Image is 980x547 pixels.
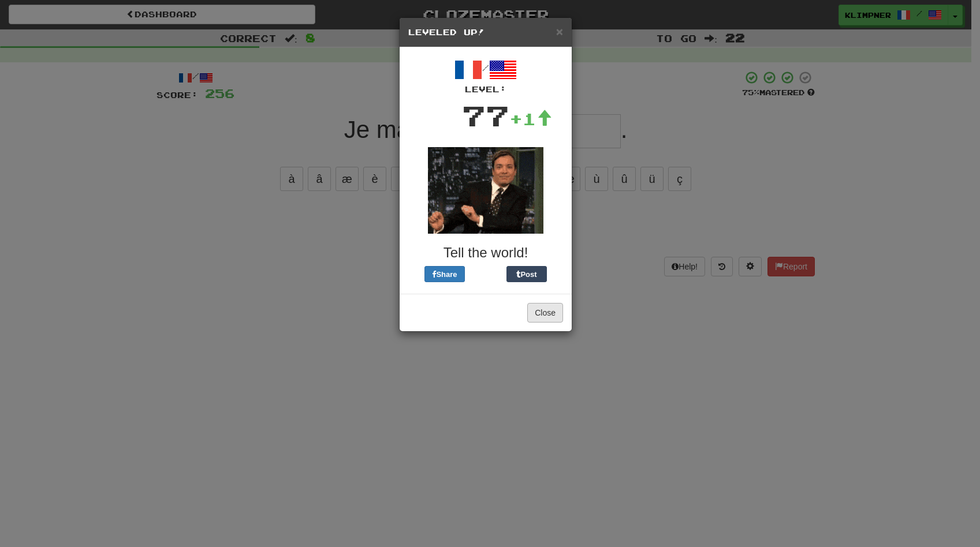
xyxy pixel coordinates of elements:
button: Close [556,25,563,38]
button: Post [506,266,547,282]
div: 77 [462,95,509,136]
button: Share [424,266,465,282]
div: Level: [408,84,563,95]
h3: Tell the world! [408,245,563,260]
div: / [408,56,563,95]
iframe: X Post Button [465,266,506,282]
span: × [556,25,563,38]
h5: Leveled Up! [408,27,563,38]
button: Close [527,303,563,323]
div: +1 [509,107,552,130]
img: fallon-a20d7af9049159056f982dd0e4b796b9edb7b1d2ba2b0a6725921925e8bac842.gif [428,147,543,234]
